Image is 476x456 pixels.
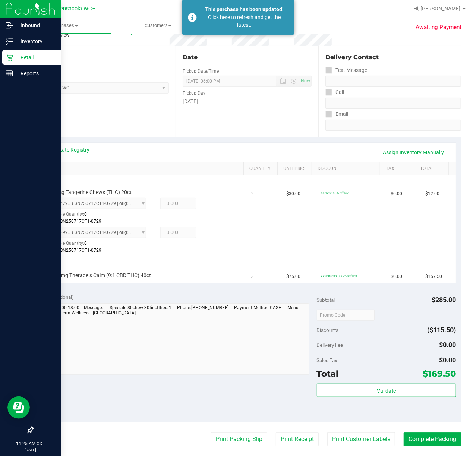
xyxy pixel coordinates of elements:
[423,368,456,379] span: $169.50
[47,238,151,253] div: Available Quantity:
[18,22,111,29] span: Purchases
[3,440,58,447] p: 11:25 AM CDT
[211,432,267,446] button: Print Packing Slip
[425,273,442,280] span: $157.50
[378,146,449,159] a: Assign Inventory Manually
[317,384,456,397] button: Validate
[183,98,312,105] div: [DATE]
[428,326,456,334] span: ($115.50)
[111,18,204,34] a: Customers
[439,341,456,349] span: $0.00
[6,38,13,45] inline-svg: Inventory
[391,190,402,197] span: $0.00
[252,190,254,197] span: 2
[6,70,13,77] inline-svg: Reports
[45,146,90,153] a: View State Registry
[13,21,58,30] p: Inbound
[201,13,289,29] div: Click here to refresh and get the latest.
[321,191,349,195] span: 80chew: 80% off line
[60,219,102,224] span: SN250717CT1-0729
[85,212,87,217] span: 0
[325,109,348,120] label: Email
[325,76,461,87] input: Format: (999) 999-9999
[439,356,456,364] span: $0.00
[47,189,132,196] span: HT 5mg Tangerine Chews (THC) 20ct
[183,68,219,75] label: Pickup Date/Time
[317,297,335,303] span: Subtotal
[7,396,30,419] iframe: Resource center
[317,357,338,363] span: Sales Tax
[111,22,204,29] span: Customers
[377,388,396,394] span: Validate
[6,22,13,29] inline-svg: Inbound
[420,166,445,172] a: Total
[6,54,13,61] inline-svg: Retail
[47,209,151,224] div: Available Quantity:
[249,166,275,172] a: Quantity
[317,342,343,348] span: Delivery Fee
[284,166,309,172] a: Unit Price
[413,6,462,12] span: Hi, [PERSON_NAME]!
[60,248,102,253] span: SN250717CT1-0729
[85,241,87,246] span: 0
[317,310,375,321] input: Promo Code
[325,65,367,76] label: Text Message
[325,87,344,98] label: Call
[327,432,395,446] button: Print Customer Labels
[252,273,254,280] span: 3
[18,18,111,34] a: Purchases
[183,53,312,62] div: Date
[33,53,169,62] div: Location
[183,90,205,96] label: Pickup Day
[57,6,92,12] span: Pensacola WC
[13,69,58,78] p: Reports
[286,273,300,280] span: $75.00
[44,166,240,172] a: SKU
[386,166,412,172] a: Tax
[404,432,461,446] button: Complete Packing
[318,166,377,172] a: Discount
[201,6,289,13] div: This purchase has been updated!
[317,368,339,379] span: Total
[13,37,58,46] p: Inventory
[416,23,462,32] span: Awaiting Payment
[3,447,58,453] p: [DATE]
[13,53,58,62] p: Retail
[391,273,402,280] span: $0.00
[276,432,319,446] button: Print Receipt
[321,274,357,278] span: 30tinctthera1: 30% off line
[325,98,461,109] input: Format: (999) 999-9999
[317,323,339,337] span: Discounts
[425,190,439,197] span: $12.00
[286,190,300,197] span: $30.00
[432,296,456,304] span: $285.00
[47,272,151,279] span: SW 10mg Theragels Calm (9:1 CBD:THC) 40ct
[325,53,461,62] div: Delivery Contact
